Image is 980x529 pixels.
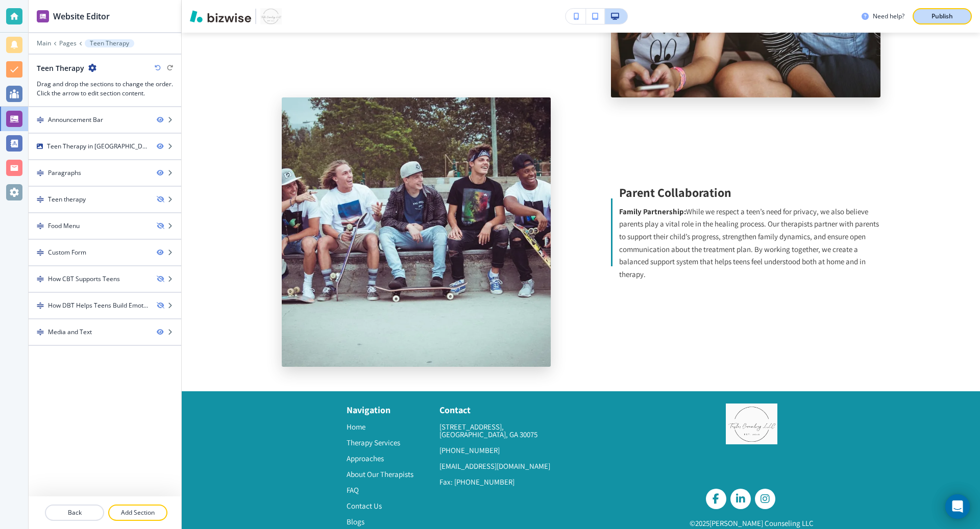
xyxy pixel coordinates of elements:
[706,489,726,509] a: Social media account for Facebook
[347,482,419,498] p: FAQ
[439,458,555,474] a: [EMAIL_ADDRESS][DOMAIN_NAME]
[688,404,815,444] img: Towler Counseling LLC
[109,508,166,517] p: Add Section
[48,274,120,284] div: How CBT Supports Teens
[913,8,972,24] button: Publish
[37,116,44,123] img: Drag
[29,213,181,239] div: DragFood Menu
[347,404,390,417] h3: Navigation
[347,498,419,514] p: Contact Us
[29,134,181,159] div: Teen Therapy in [GEOGRAPHIC_DATA], [GEOGRAPHIC_DATA] | Support for Growth and Resilience
[108,505,167,521] button: Add Section
[873,12,904,21] h3: Need help?
[37,302,44,309] img: Drag
[619,184,731,200] strong: Parent Collaboration
[53,10,110,22] h2: Website Editor
[439,404,471,417] h3: Contact
[46,508,103,517] p: Back
[29,107,181,133] div: DragAnnouncement Bar
[282,97,551,367] img: Photo
[37,40,51,47] button: Main
[439,442,555,458] a: [PHONE_NUMBER]
[932,12,953,21] p: Publish
[29,266,181,292] div: DragHow CBT Supports Teens
[619,206,880,281] p: While we respect a teen’s need for privacy, we also believe parents play a vital role in the heal...
[48,115,103,124] div: Announcement Bar
[48,195,86,204] div: Teen therapy
[37,196,44,203] img: Drag
[37,80,173,98] h3: Drag and drop the sections to change the order. Click the arrow to edit section content.
[29,240,181,265] div: DragCustom Form
[37,329,44,336] img: Drag
[59,40,77,47] button: Pages
[347,466,419,482] p: About Our Therapists
[347,450,419,466] p: Approaches
[48,168,81,178] div: Paragraphs
[48,328,92,337] div: Media and Text
[37,169,44,177] img: Drag
[755,489,775,509] a: Social media account for Instagram
[29,293,181,318] div: DragHow DBT Helps Teens Build Emotional Resilience
[439,431,555,438] p: [GEOGRAPHIC_DATA], GA 30075
[37,275,44,283] img: Drag
[45,505,104,521] button: Back
[347,419,419,435] p: Home
[37,63,84,73] h2: Teen Therapy
[439,474,555,490] p: Fax: [PHONE_NUMBER]
[29,187,181,212] div: DragTeen therapy
[47,142,149,151] div: Teen Therapy in Roswell, GA | Support for Growth and Resilience
[619,207,686,216] strong: Family Partnership:
[90,40,129,47] p: Teen Therapy
[29,319,181,345] div: DragMedia and Text
[37,222,44,230] img: Drag
[48,301,149,310] div: How DBT Helps Teens Build Emotional Resilience
[37,249,44,256] img: Drag
[945,494,970,519] div: Open Intercom Messenger
[48,248,86,257] div: Custom Form
[37,10,49,22] img: editor icon
[85,39,134,47] button: Teen Therapy
[730,489,751,509] a: Social media account for Linkedin
[439,423,555,431] p: [STREET_ADDRESS],
[347,435,419,450] p: Therapy Services
[48,221,80,231] div: Food Menu
[190,10,251,22] img: Bizwise Logo
[29,160,181,186] div: DragParagraphs
[260,8,282,24] img: Your Logo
